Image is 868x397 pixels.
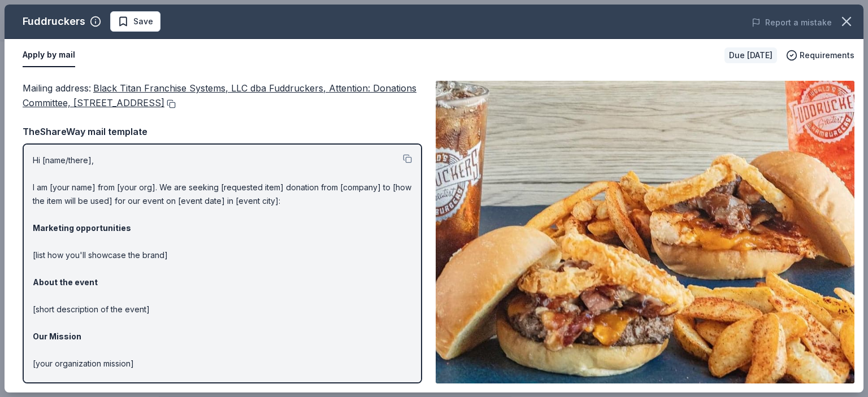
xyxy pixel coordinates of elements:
strong: Marketing opportunities [33,223,131,233]
button: Report a mistake [752,16,832,29]
button: Requirements [786,49,854,62]
div: Due [DATE] [724,47,777,63]
span: Black Titan Franchise Systems, LLC dba Fuddruckers, Attention: Donations Committee, [STREET_ADDRESS] [23,82,416,108]
button: Apply by mail [23,43,75,67]
button: Save [110,11,160,32]
span: Save [133,15,153,28]
div: Fuddruckers [23,12,85,30]
strong: About the event [33,277,98,287]
div: TheShareWay mail template [23,124,422,139]
div: Mailing address : [23,81,422,111]
img: Image for Fuddruckers [436,81,854,383]
span: Requirements [800,49,854,62]
strong: Our Mission [33,331,81,341]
